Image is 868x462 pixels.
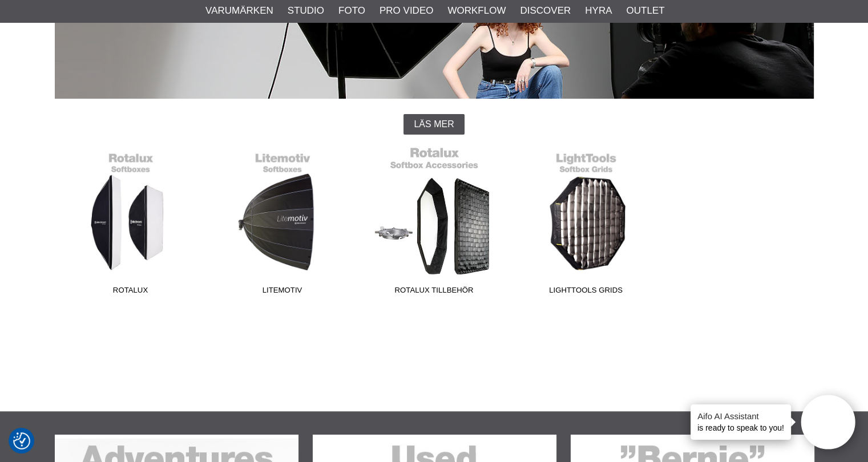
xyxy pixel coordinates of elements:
a: Litemotiv [207,146,358,300]
a: Rotalux [55,146,207,300]
a: Outlet [626,3,664,18]
a: Pro Video [380,3,433,18]
span: Rotalux Tillbehör [358,285,510,300]
img: Revisit consent button [13,432,30,449]
a: Varumärken [205,3,273,18]
span: Läs mer [414,119,454,129]
span: LightTools Grids [510,285,662,300]
a: Studio [288,3,324,18]
a: Foto [338,3,365,18]
button: Samtyckesinställningar [13,431,30,451]
h4: Aifo AI Assistant [697,410,784,422]
a: Workflow [447,3,506,18]
a: Rotalux Tillbehör [358,146,510,300]
a: Discover [520,3,571,18]
div: is ready to speak to you! [691,404,791,440]
span: Rotalux [55,285,207,300]
a: LightTools Grids [510,146,662,300]
span: Litemotiv [207,285,358,300]
a: Hyra [585,3,612,18]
